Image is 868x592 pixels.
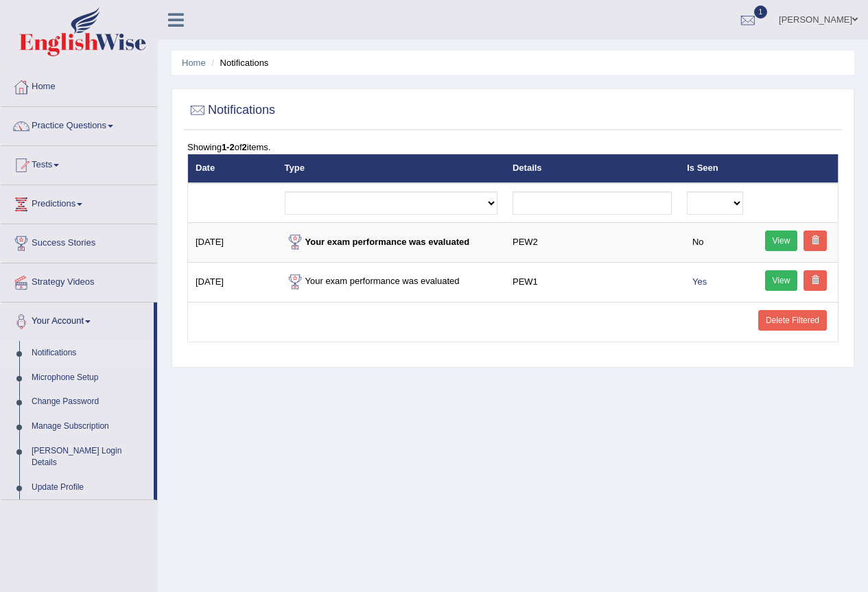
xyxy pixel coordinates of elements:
[188,222,277,262] td: [DATE]
[285,163,305,173] a: Type
[765,270,798,291] a: View
[242,142,247,152] b: 2
[687,163,718,173] a: Is Seen
[1,107,157,141] a: Practice Questions
[222,142,235,152] b: 1-2
[687,274,712,289] span: Yes
[25,366,154,390] a: Microphone Setup
[25,475,154,500] a: Update Profile
[1,303,154,337] a: Your Account
[765,230,798,251] a: View
[25,439,154,475] a: [PERSON_NAME] Login Details
[1,146,157,180] a: Tests
[25,341,154,366] a: Notifications
[754,5,768,19] span: 1
[196,163,215,173] a: Date
[1,224,157,259] a: Success Stories
[285,237,470,247] strong: Your exam performance was evaluated
[182,58,206,68] a: Home
[25,414,154,439] a: Manage Subscription
[758,310,827,331] a: Delete Filtered
[277,262,505,302] td: Your exam performance was evaluated
[187,100,275,121] h2: Notifications
[1,68,157,102] a: Home
[1,185,157,220] a: Predictions
[505,262,679,302] td: PEW1
[804,270,827,291] a: Delete
[25,390,154,414] a: Change Password
[187,141,838,154] div: Showing of items.
[687,235,709,249] span: No
[1,263,157,298] a: Strategy Videos
[804,230,827,251] a: Delete
[505,222,679,262] td: PEW2
[188,262,277,302] td: [DATE]
[513,163,542,173] a: Details
[208,56,268,69] li: Notifications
